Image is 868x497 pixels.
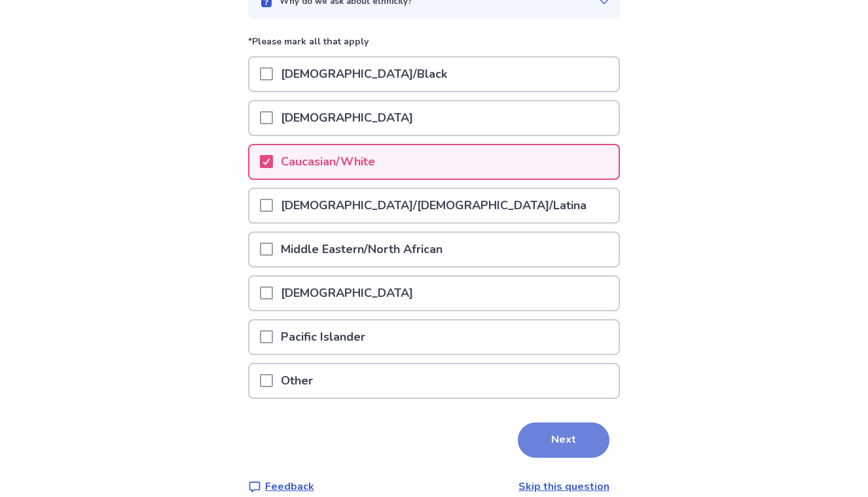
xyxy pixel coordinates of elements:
p: Pacific Islander [273,320,373,354]
p: Feedback [265,479,314,494]
p: [DEMOGRAPHIC_DATA]/[DEMOGRAPHIC_DATA]/Latina [273,189,594,222]
p: [DEMOGRAPHIC_DATA] [273,101,421,135]
p: *Please mark all that apply [248,35,620,56]
p: Caucasian/White [273,145,383,179]
p: [DEMOGRAPHIC_DATA]/Black [273,58,455,91]
p: Other [273,364,321,398]
a: Skip this question [518,479,609,494]
p: [DEMOGRAPHIC_DATA] [273,277,421,310]
button: Next [518,422,609,458]
a: Feedback [248,479,314,494]
p: Middle Eastern/North African [273,233,450,266]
